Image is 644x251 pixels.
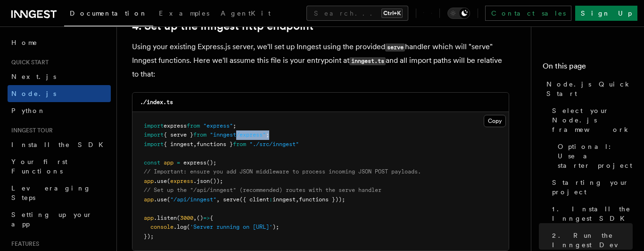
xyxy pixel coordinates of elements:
[193,178,210,184] span: .json
[548,102,633,138] a: Select your Node.js framework
[11,211,92,228] span: Setting up your app
[485,6,571,21] a: Contact sales
[206,159,216,166] span: ();
[8,85,111,102] a: Node.js
[306,6,408,21] button: Search...Ctrl+K
[447,8,470,19] button: Toggle dark mode
[170,196,216,203] span: "/api/inngest"
[8,34,111,51] a: Home
[8,59,49,66] span: Quick start
[144,131,164,138] span: import
[299,196,345,203] span: functions }));
[183,159,206,166] span: express
[221,9,271,17] span: AgentKit
[11,90,56,97] span: Node.js
[552,106,633,134] span: Select your Node.js framework
[177,159,180,166] span: =
[233,122,236,129] span: ;
[484,115,506,127] button: Copy
[164,159,173,166] span: app
[193,141,197,147] span: ,
[164,122,187,129] span: express
[153,3,215,26] a: Examples
[8,102,111,119] a: Python
[8,153,111,180] a: Your first Functions
[144,141,164,147] span: import
[210,215,213,221] span: {
[197,215,203,221] span: ()
[11,158,67,175] span: Your first Functions
[552,178,633,197] span: Starting your project
[269,196,272,203] span: :
[8,136,111,153] a: Install the SDK
[210,178,223,184] span: ());
[11,107,46,114] span: Python
[548,200,633,227] a: 1. Install the Inngest SDK
[203,122,233,129] span: "express"
[144,178,154,184] span: app
[552,204,633,223] span: 1. Install the Inngest SDK
[144,233,154,240] span: });
[349,57,386,65] code: inngest.ts
[8,240,39,248] span: Features
[543,61,633,76] h4: On this page
[64,3,153,26] a: Documentation
[167,178,170,184] span: (
[11,38,38,47] span: Home
[197,141,233,147] span: functions }
[8,180,111,206] a: Leveraging Steps
[144,122,164,129] span: import
[173,224,187,230] span: .log
[272,196,296,203] span: inngest
[385,43,405,52] code: serve
[150,224,173,230] span: console
[144,196,154,203] span: app
[233,141,246,147] span: from
[266,131,269,138] span: ;
[154,178,167,184] span: .use
[546,79,633,98] span: Node.js Quick Start
[177,215,180,221] span: (
[203,215,210,221] span: =>
[575,6,637,21] a: Sign Up
[249,141,299,147] span: "./src/inngest"
[216,196,220,203] span: ,
[11,141,109,148] span: Install the SDK
[144,168,421,175] span: // Important: ensure you add JSON middleware to process incoming JSON POST payloads.
[272,224,279,230] span: );
[210,131,266,138] span: "inngest/express"
[154,196,167,203] span: .use
[11,184,91,201] span: Leveraging Steps
[187,224,190,230] span: (
[296,196,299,203] span: ,
[170,178,193,184] span: express
[543,76,633,102] a: Node.js Quick Start
[8,127,53,134] span: Inngest tour
[239,196,269,203] span: ({ client
[8,206,111,233] a: Setting up your app
[223,196,239,203] span: serve
[8,68,111,85] a: Next.js
[548,174,633,200] a: Starting your project
[193,215,197,221] span: ,
[70,9,148,17] span: Documentation
[167,196,170,203] span: (
[144,215,154,221] span: app
[140,99,173,105] code: ./index.ts
[164,141,193,147] span: { inngest
[193,131,206,138] span: from
[187,122,200,129] span: from
[154,215,177,221] span: .listen
[554,138,633,174] a: Optional: Use a starter project
[159,9,209,17] span: Examples
[215,3,276,26] a: AgentKit
[190,224,272,230] span: 'Server running on [URL]'
[180,215,193,221] span: 3000
[11,73,56,80] span: Next.js
[558,142,633,170] span: Optional: Use a starter project
[144,187,381,193] span: // Set up the "/api/inngest" (recommended) routes with the serve handler
[381,9,403,18] kbd: Ctrl+K
[164,131,193,138] span: { serve }
[144,159,160,166] span: const
[132,40,509,81] p: Using your existing Express.js server, we'll set up Inngest using the provided handler which will...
